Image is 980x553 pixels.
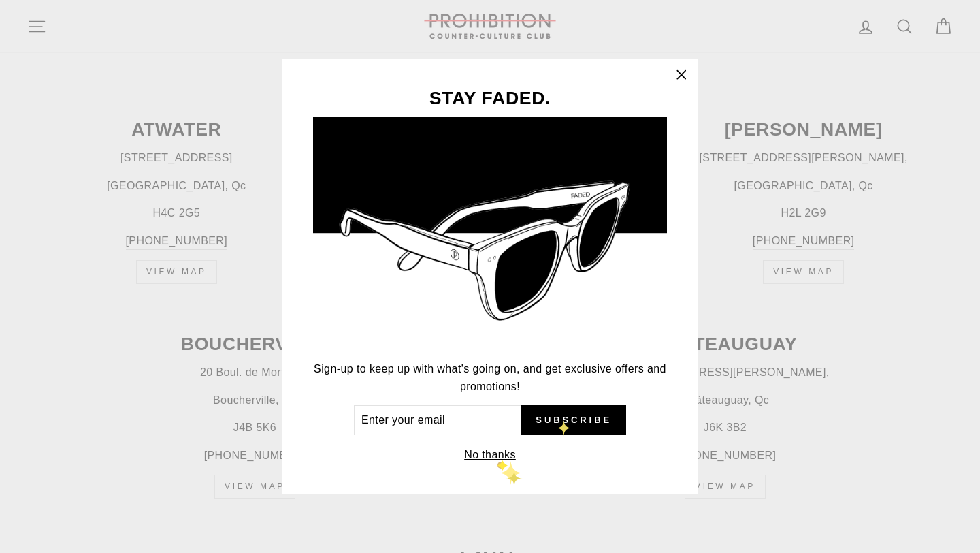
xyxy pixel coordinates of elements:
h3: STAY FADED. [313,89,667,108]
button: Subscribe [521,405,626,435]
input: Enter your email [354,405,521,435]
button: No thanks [460,445,520,464]
p: Sign-up to keep up with what's going on, and get exclusive offers and promotions! [313,360,667,395]
span: Subscribe [536,414,612,426]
